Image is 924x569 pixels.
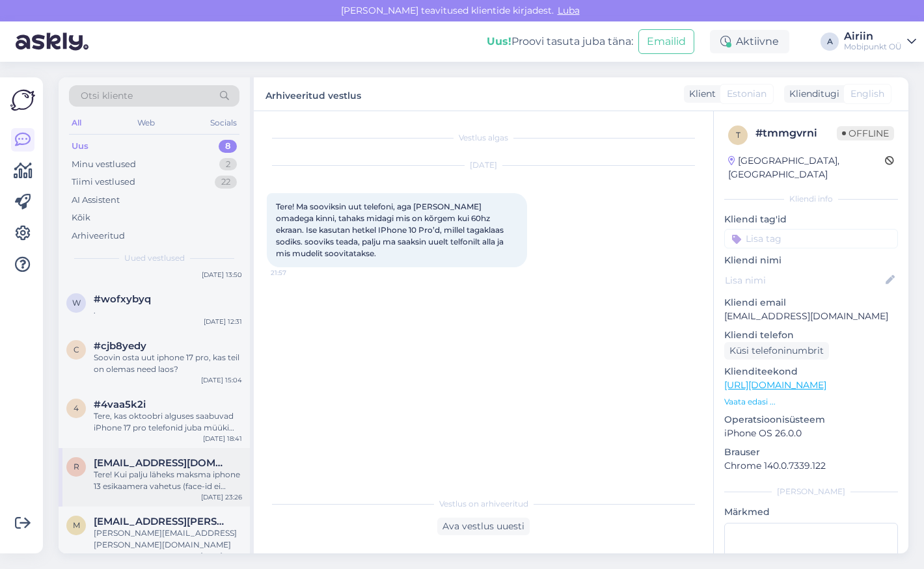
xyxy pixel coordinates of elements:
[74,462,79,471] span: R
[821,33,839,51] div: A
[684,87,716,101] div: Klient
[554,5,584,16] span: Luba
[638,29,694,54] button: Emailid
[844,31,902,42] div: Airiin
[844,31,916,52] a: AiriinMobipunkt OÜ
[94,340,146,352] span: #cjb8yedy
[725,273,883,287] input: Lisa nimi
[736,130,741,140] span: t
[724,213,898,226] p: Kliendi tag'id
[755,126,837,141] div: # tmmgvrni
[487,35,511,47] b: Uus!
[200,551,242,561] div: [DATE] 20:56
[439,498,528,510] span: Vestlus on arhiveeritud
[208,114,239,131] div: Socials
[74,345,79,354] span: c
[72,230,125,243] div: Arhiveeritud
[724,310,898,323] p: [EMAIL_ADDRESS][DOMAIN_NAME]
[94,305,242,317] div: .
[724,296,898,310] p: Kliendi email
[265,85,361,103] label: Arhiveeritud vestlus
[135,114,157,131] div: Web
[724,427,898,440] p: iPhone OS 26.0.0
[69,114,84,131] div: All
[727,87,767,101] span: Estonian
[710,30,789,53] div: Aktiivne
[724,396,898,408] p: Vaata edasi ...
[850,87,884,101] span: English
[74,403,79,413] span: 4
[267,132,700,144] div: Vestlus algas
[72,176,135,189] div: Tiimi vestlused
[724,365,898,378] p: Klienditeekond
[267,159,700,171] div: [DATE]
[94,527,242,551] div: [PERSON_NAME][EMAIL_ADDRESS][PERSON_NAME][DOMAIN_NAME]
[215,176,237,189] div: 22
[94,293,151,305] span: #wofxybyq
[219,158,237,171] div: 2
[724,229,898,248] input: Lisa tag
[72,140,88,153] div: Uus
[201,492,242,502] div: [DATE] 23:26
[204,317,242,326] div: [DATE] 12:31
[72,211,90,224] div: Kõik
[724,254,898,267] p: Kliendi nimi
[94,410,242,434] div: Tere, kas oktoobri alguses saabuvad iPhone 17 pro telefonid juba müüki või pigem mitte?
[271,268,319,278] span: 21:57
[724,193,898,205] div: Kliendi info
[203,434,242,443] div: [DATE] 18:41
[724,342,829,360] div: Küsi telefoninumbrit
[94,457,229,469] span: Raidonpeenoja@gmail.com
[844,42,902,52] div: Mobipunkt OÜ
[72,194,120,207] div: AI Assistent
[728,154,885,181] div: [GEOGRAPHIC_DATA], [GEOGRAPHIC_DATA]
[73,520,80,530] span: m
[487,34,633,49] div: Proovi tasuta juba täna:
[72,298,81,308] span: w
[784,87,839,101] div: Klienditugi
[437,518,530,535] div: Ava vestlus uuesti
[276,202,506,258] span: Tere! Ma sooviksin uut telefoni, aga [PERSON_NAME] omadega kinni, tahaks midagi mis on kõrgem kui...
[81,89,133,103] span: Otsi kliente
[219,140,237,153] div: 8
[10,88,35,112] img: Askly Logo
[724,486,898,497] div: [PERSON_NAME]
[72,158,136,171] div: Minu vestlused
[724,328,898,342] p: Kliendi telefon
[724,379,826,391] a: [URL][DOMAIN_NAME]
[94,399,146,410] span: #4vaa5k2i
[94,469,242,492] div: Tere! Kui palju läheks maksma iphone 13 esikaamera vahetus (face-id ei tööta ka)
[94,352,242,375] div: Soovin osta uut iphone 17 pro, kas teil on olemas need laos?
[837,126,894,140] span: Offline
[724,413,898,427] p: Operatsioonisüsteem
[724,505,898,519] p: Märkmed
[724,459,898,473] p: Chrome 140.0.7339.122
[124,252,185,264] span: Uued vestlused
[202,270,242,280] div: [DATE] 13:50
[201,375,242,385] div: [DATE] 15:04
[94,516,229,527] span: monika.aedma@gmail.com
[724,445,898,459] p: Brauser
